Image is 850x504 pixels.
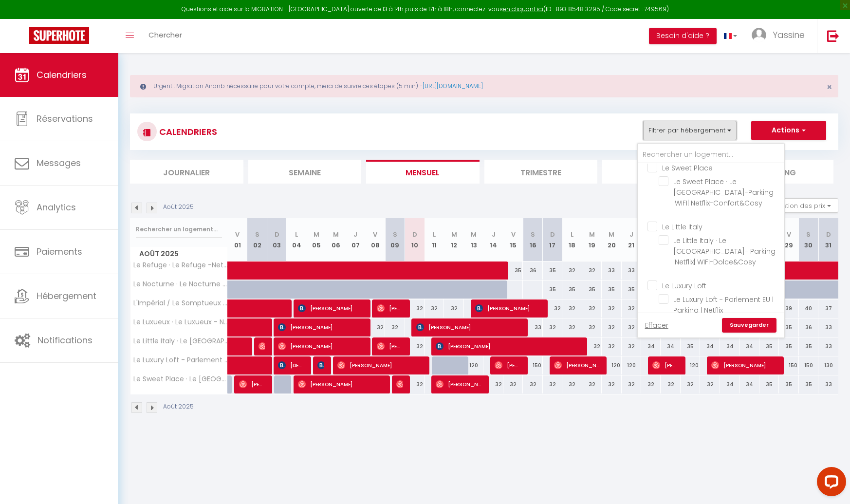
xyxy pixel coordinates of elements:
[373,230,377,239] abbr: V
[317,356,324,374] span: [PERSON_NAME]
[543,261,562,280] div: 35
[228,218,247,261] th: 01
[562,280,582,299] div: 35
[602,337,621,355] div: 32
[752,28,766,42] img: ...
[444,218,463,261] th: 12
[523,318,542,336] div: 33
[423,82,483,90] a: [URL][DOMAIN_NAME]
[751,121,826,140] button: Actions
[523,356,542,374] div: 150
[366,160,480,184] li: Mensuel
[589,230,595,239] abbr: M
[826,230,831,239] abbr: D
[799,318,818,336] div: 36
[543,299,562,317] div: 32
[543,375,562,393] div: 32
[809,463,850,504] iframe: LiveChat chat widget
[425,299,444,317] div: 32
[779,299,798,317] div: 39
[543,218,562,261] th: 17
[818,337,838,355] div: 33
[622,375,641,393] div: 32
[543,318,562,336] div: 32
[148,30,182,40] span: Chercher
[314,230,319,239] abbr: M
[433,230,436,239] abbr: L
[503,218,523,261] th: 15
[298,375,382,393] span: [PERSON_NAME]
[779,356,798,374] div: 150
[818,375,838,393] div: 33
[571,230,573,239] abbr: L
[582,337,602,355] div: 32
[255,230,259,239] abbr: S
[562,375,582,393] div: 32
[436,337,578,355] span: [PERSON_NAME]
[787,230,791,239] abbr: V
[799,337,818,355] div: 35
[720,375,739,393] div: 34
[818,299,838,317] div: 37
[425,218,444,261] th: 11
[779,318,798,336] div: 35
[622,337,641,355] div: 32
[483,218,503,261] th: 14
[638,146,784,164] input: Rechercher un logement...
[377,337,403,355] span: [PERSON_NAME]
[136,221,222,238] input: Rechercher un logement...
[503,375,523,393] div: 32
[622,356,641,374] div: 120
[602,280,621,299] div: 35
[827,81,832,93] span: ×
[637,143,785,338] div: Filtrer par hébergement
[641,337,661,355] div: 34
[483,375,503,393] div: 32
[464,356,483,374] div: 120
[602,160,716,184] li: Tâches
[554,356,599,374] span: [PERSON_NAME]
[722,318,776,333] a: Sauvegarder
[464,218,483,261] th: 13
[405,337,425,355] div: 32
[531,230,535,239] abbr: S
[711,356,776,374] span: [PERSON_NAME]
[132,280,229,288] span: Le Nocturne · Le Nocturne - Netflix | WIFI - Coconing & Cosy
[29,27,89,44] img: Super Booking
[759,337,779,355] div: 35
[492,230,496,239] abbr: J
[326,218,346,261] th: 06
[247,218,267,261] th: 02
[37,290,96,302] span: Hébergement
[827,30,839,42] img: logout
[132,375,229,383] span: Le Sweet Place · Le [GEOGRAPHIC_DATA]-Parking |WIFI| Netflix-Confort&Cosy
[673,177,774,208] span: Le Sweet Place · Le [GEOGRAPHIC_DATA]-Parking |WIFI| Netflix-Confort&Cosy
[37,112,93,125] span: Réservations
[405,218,425,261] th: 10
[523,218,542,261] th: 16
[652,356,678,374] span: [PERSON_NAME]
[267,218,286,261] th: 03
[511,230,516,239] abbr: V
[484,160,598,184] li: Trimestre
[661,337,680,355] div: 34
[818,318,838,336] div: 33
[298,299,363,317] span: [PERSON_NAME]
[661,375,680,393] div: 32
[37,334,92,346] span: Notifications
[739,337,759,355] div: 34
[562,261,582,280] div: 32
[602,375,621,393] div: 32
[295,230,298,239] abbr: L
[278,318,362,336] span: [PERSON_NAME]
[582,299,602,317] div: 32
[377,299,403,317] span: [PERSON_NAME]
[366,318,385,336] div: 32
[132,261,229,269] span: Le Refuge · Le Refuge -Netflix |WIFI| Parking - Confort & Cosy
[602,261,621,280] div: 33
[582,318,602,336] div: 32
[259,337,265,355] span: Jianinn [PERSON_NAME]
[562,299,582,317] div: 32
[405,375,425,393] div: 32
[37,157,81,169] span: Messages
